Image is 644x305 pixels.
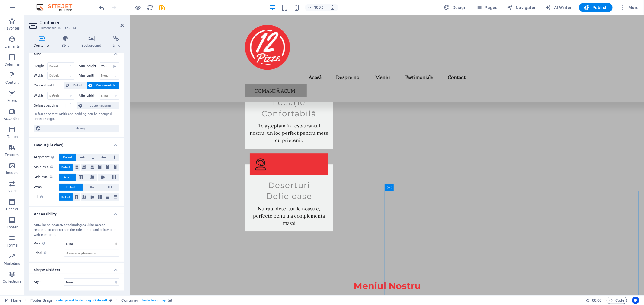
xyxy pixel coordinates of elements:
label: Fill [34,193,59,201]
h4: Layout (Flexbox) [29,138,124,149]
h4: Shape Dividers [29,263,124,274]
button: reload [146,4,154,11]
span: . footer .preset-footer-bragi-v3-default [54,297,107,304]
div: ARIA helps assistive technologies (like screen readers) to understand the role, state, and behavi... [34,223,119,238]
button: Custom width [87,82,119,89]
button: save [159,4,166,11]
p: Collections [3,279,21,284]
span: Custom width [94,82,117,89]
span: 00 00 [592,297,601,304]
h6: 100% [314,4,324,11]
button: AI Writer [543,3,574,12]
button: Default [59,174,76,181]
h4: Accessibility [29,207,124,218]
p: Content [5,80,19,85]
span: Custom spacing [84,102,117,109]
span: Default [71,82,85,89]
p: Accordion [4,116,21,121]
i: On resize automatically adjust zoom level to fit chosen device. [330,5,335,10]
button: Default [59,184,83,191]
button: Navigator [505,3,538,12]
p: Favorites [4,26,20,31]
span: Edit design [43,125,117,132]
h4: Link [108,36,124,48]
p: Footer [7,225,18,230]
label: Alignment [34,154,59,161]
label: Default padding [34,102,66,109]
span: . footer-bragi-map [141,297,166,304]
p: Images [6,171,18,175]
label: Width [34,74,47,77]
p: Tables [7,134,18,139]
label: Side axis [34,174,59,181]
button: Custom spacing [77,102,119,109]
button: Pages [474,3,500,12]
label: Main axis [34,164,59,171]
span: Default [63,154,72,161]
p: Header [6,207,18,212]
button: 100% [305,4,326,11]
label: Height [34,64,47,68]
input: Use a descriptive name [64,250,119,257]
button: Design [442,3,469,12]
span: Pages [476,5,497,11]
span: : [596,298,597,303]
h4: Background [77,36,108,48]
button: Off [101,184,119,191]
button: Default [59,154,76,161]
span: Default [61,193,71,201]
label: Wrap [34,184,59,191]
span: Click to select. Double-click to edit [30,297,52,304]
span: Default [63,174,72,181]
span: Role [34,240,47,247]
i: Undo: Change link (Ctrl+Z) [98,4,105,11]
h4: Container [29,36,57,48]
div: Default content width and padding can be changed under Design. [34,112,119,122]
button: Publish [579,3,613,12]
img: Editor Logo [35,4,80,11]
nav: breadcrumb [30,297,172,304]
button: On [83,184,101,191]
button: Edit design [34,125,119,132]
i: This element contains a background [168,299,172,302]
label: Label [34,250,64,257]
h4: Style [57,36,77,48]
label: Min. width [79,94,100,97]
span: Click to select. Double-click to edit [122,297,139,304]
p: Boxes [7,98,17,103]
button: Default [59,164,73,171]
button: Code [607,297,627,304]
p: Elements [5,44,20,49]
span: Publish [584,5,608,11]
button: undo [98,4,105,11]
span: Default [66,184,76,191]
button: Usercentrics [632,297,639,304]
a: Click to cancel selection. Double-click to open Pages [5,297,21,304]
span: AI Writer [546,5,572,11]
h2: Container [40,20,124,25]
button: Default [59,193,73,201]
span: On [90,184,94,191]
p: Slider [8,189,17,193]
span: Style [34,280,42,284]
span: Design [444,5,467,11]
span: Off [108,184,112,191]
label: Min. width [79,74,100,77]
label: Width [34,94,47,97]
span: Navigator [507,5,536,11]
h6: Session time [586,297,602,304]
span: Default [61,164,71,171]
i: Reload page [147,4,154,11]
label: Content width [34,82,64,89]
i: This element is a customizable preset [109,299,112,302]
span: More [620,5,639,11]
button: Default [64,82,87,89]
span: Code [609,297,624,304]
label: Min. height [79,64,100,68]
p: Forms [7,243,18,248]
p: Features [5,152,19,157]
button: More [617,3,641,12]
p: Columns [5,62,20,67]
p: Marketing [4,261,20,266]
h3: Element #ed-1011660843 [40,25,112,31]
